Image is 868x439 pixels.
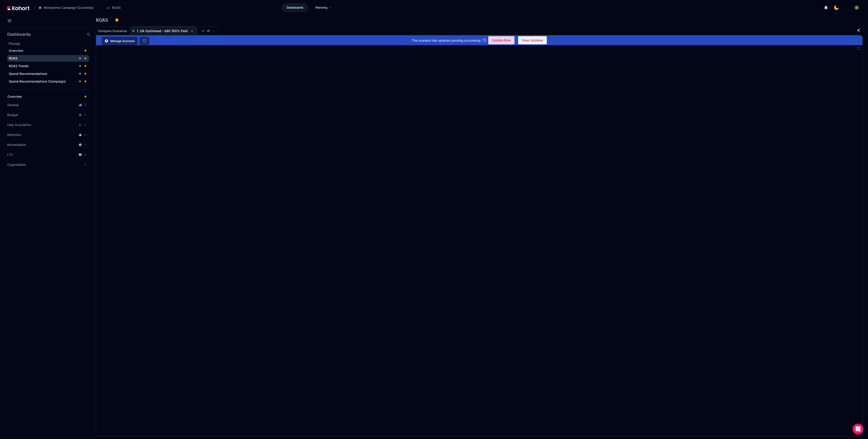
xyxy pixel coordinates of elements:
span: Organisation [7,162,26,167]
button: ROAS [104,4,125,12]
span: › [100,6,103,9]
span: ROAS Trends [9,64,29,68]
span: Monetisation [7,142,26,147]
span: Overview [9,49,23,52]
span: Dashboards [287,5,303,10]
button: Fullscreen [857,47,861,50]
img: Kohort logo [7,6,29,10]
span: Retention [7,133,21,137]
span: Compare Scenarios [98,29,127,33]
span: This scenario has updates pending processing [412,38,481,43]
span: View Updates [522,37,543,44]
span: Planning [315,5,327,10]
span: Budget [7,113,18,117]
a: Dashboards [282,3,308,12]
button: View Updates [518,36,547,44]
span: Overview [7,95,22,98]
span: Spend Recommendations (Campaign) [9,79,66,83]
a: ROAS Trends [7,63,89,69]
span: 1. UA Optimised - d90 100% Paid [137,29,188,33]
span: ROAS [9,56,17,60]
a: Spend Recommendations [7,70,89,77]
a: Overview [7,47,89,54]
span: Spend Recommendations [9,72,47,76]
a: Spend Recommendations (Campaign) [7,78,89,85]
a: Planning [311,3,337,12]
button: Moneytime Campaign (Countries) [36,4,98,12]
img: logo_MoneyTimeLogo_1_20250619094856634230.png [844,5,849,10]
h2: Dashboards [7,32,31,36]
span: Manage Scenario [110,39,135,43]
div: Open Intercom Messenger [853,424,863,434]
span: ROAS [112,5,121,10]
span: Moneytime Campaign (Countries) [44,5,94,10]
span: General [7,103,19,107]
span: LTV [7,152,13,157]
a: Manage Scenario [101,37,138,45]
span: / [30,5,35,10]
a: Overview [6,93,89,100]
button: Update Now [488,36,514,44]
a: ROAS [7,55,89,62]
h2: Pinned [9,41,90,46]
span: User Acquisition [7,123,31,127]
span: Update Now [492,37,511,44]
h3: ROAS [96,18,111,22]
